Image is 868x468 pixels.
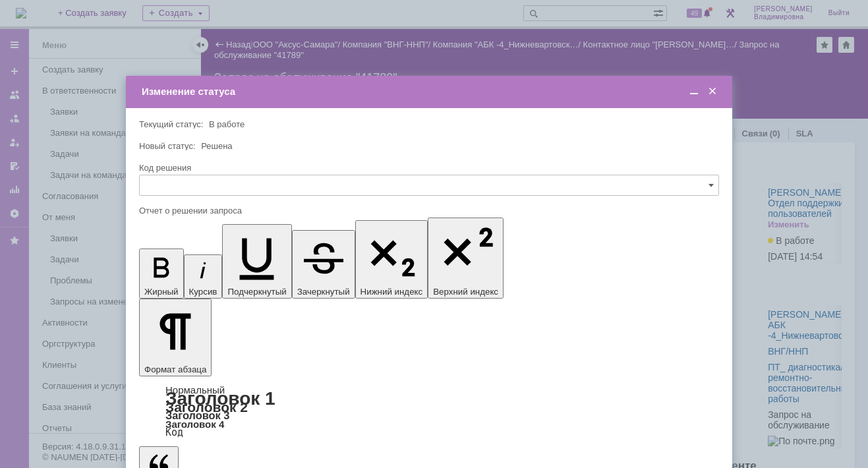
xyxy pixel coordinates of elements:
button: Подчеркнутый [222,224,291,299]
span: В работе [209,119,245,129]
label: Новый статус: [139,141,196,151]
span: Зачеркнутый [297,287,350,297]
a: Заголовок 4 [165,419,224,430]
a: Код [165,426,183,438]
span: Жирный [144,287,179,297]
span: Верхний индекс [433,287,498,297]
div: Отчет о решении запроса [139,206,716,215]
a: Нормальный [165,384,225,395]
label: Текущий статус: [139,119,203,129]
span: Формат абзаца [144,365,206,374]
button: Зачеркнутый [292,230,355,299]
a: Заголовок 1 [165,388,275,409]
span: Закрыть [706,86,719,98]
button: Формат абзаца [139,299,212,376]
span: Курсив [189,287,217,297]
span: Нижний индекс [361,287,423,297]
div: Формат абзаца [139,386,719,437]
a: Заголовок 3 [165,409,229,421]
div: Изменение статуса [142,86,719,98]
button: Верхний индекс [428,218,504,299]
div: Код решения [139,163,716,172]
button: Курсив [184,254,223,299]
button: Нижний индекс [355,220,428,299]
a: Заголовок 2 [165,399,248,415]
span: Свернуть (Ctrl + M) [687,86,701,98]
span: Решена [201,141,232,151]
button: Жирный [139,249,184,299]
span: Подчеркнутый [227,287,286,297]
